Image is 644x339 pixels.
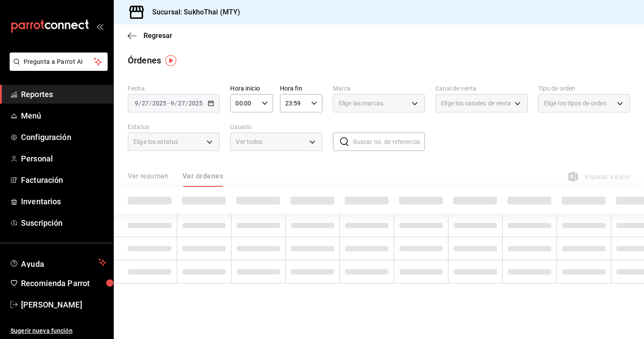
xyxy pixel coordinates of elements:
span: Ayuda [21,257,95,268]
button: open_drawer_menu [96,23,103,30]
button: Pregunta a Parrot AI [10,52,108,71]
input: -- [178,100,185,107]
span: Elige los tipos de orden [544,99,607,108]
span: / [175,100,177,107]
span: Recomienda Parrot [21,277,106,289]
input: ---- [188,100,203,107]
input: -- [141,100,149,107]
span: Configuración [21,131,106,143]
span: Reportes [21,88,106,100]
span: Elige los canales de venta [441,99,511,108]
span: Regresar [143,31,172,40]
img: Tooltip marker [165,55,176,66]
label: Hora fin [280,85,322,91]
button: Regresar [128,31,172,40]
span: Pregunta a Parrot AI [24,57,94,66]
span: / [139,100,141,107]
span: Elige las marcas [339,99,383,108]
h3: Sucursal: SukhoThai (MTY) [145,7,240,17]
span: / [185,100,188,107]
span: Elige los estatus [133,137,178,146]
input: ---- [152,100,167,107]
label: Hora inicio [230,85,273,91]
span: Ver todos [236,137,306,147]
span: Facturación [21,174,106,186]
a: Pregunta a Parrot AI [6,63,108,73]
span: Inventarios [21,196,106,207]
input: -- [134,100,139,107]
span: Sugerir nueva función [10,326,106,336]
input: Buscar no. de referencia [353,133,425,150]
span: [PERSON_NAME] [21,299,106,311]
label: Canal de venta [435,85,527,91]
label: Usuario [230,124,322,130]
input: -- [170,100,175,107]
span: Suscripción [21,217,106,229]
label: Estatus [128,124,220,130]
span: Personal [21,153,106,164]
label: Fecha [128,85,220,91]
label: Marca [333,85,425,91]
span: - [168,100,169,107]
label: Tipo de orden [538,85,630,91]
span: / [149,100,152,107]
div: Órdenes [128,54,161,67]
span: Menú [21,110,106,122]
div: navigation tabs [128,172,223,187]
